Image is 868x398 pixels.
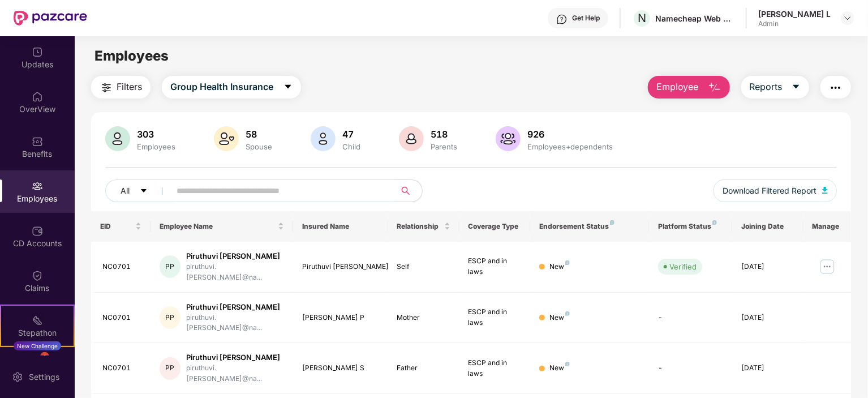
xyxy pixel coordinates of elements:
[818,258,836,276] img: manageButton
[469,358,522,379] div: ESCP and in laws
[32,315,43,326] img: svg+xml;base64,PHN2ZyB4bWxucz0iaHR0cDovL3d3dy53My5vcmcvMjAwMC9zdmciIHdpZHRoPSIyMSIgaGVpZ2h0PSIyMC...
[649,293,732,344] td: -
[803,211,851,242] th: Manage
[610,220,615,225] img: svg+xml;base64,PHN2ZyB4bWxucz0iaHR0cDovL3d3dy53My5vcmcvMjAwMC9zdmciIHdpZHRoPSI4IiBoZWlnaHQ9IjgiIH...
[750,80,783,94] span: Reports
[1,327,74,339] div: Stepathon
[25,371,63,383] div: Settings
[340,129,363,140] div: 47
[539,222,640,231] div: Endorsement Status
[302,262,379,272] div: Piruthuvi [PERSON_NAME]
[388,211,459,242] th: Relationship
[91,76,151,99] button: Filters
[186,302,284,313] div: Piruthuvi [PERSON_NAME]
[160,255,181,278] div: PP
[792,82,801,92] span: caret-down
[140,187,148,196] span: caret-down
[160,306,181,329] div: PP
[40,352,49,361] div: 1
[565,362,570,366] img: svg+xml;base64,PHN2ZyB4bWxucz0iaHR0cDovL3d3dy53My5vcmcvMjAwMC9zdmciIHdpZHRoPSI4IiBoZWlnaHQ9IjgiIH...
[32,46,43,58] img: svg+xml;base64,PHN2ZyBpZD0iVXBkYXRlZCIgeG1sbnM9Imh0dHA6Ly93d3cudzMub3JnLzIwMDAvc3ZnIiB3aWR0aD0iMj...
[302,363,379,374] div: [PERSON_NAME] S
[186,262,284,283] div: piruthuvi.[PERSON_NAME]@na...
[394,179,423,202] button: search
[655,13,734,24] div: Namecheap Web services Pvt Ltd
[638,11,646,25] span: N
[32,225,43,237] img: svg+xml;base64,PHN2ZyBpZD0iQ0RfQWNjb3VudHMiIGRhdGEtbmFtZT0iQ0QgQWNjb3VudHMiIHhtbG5zPSJodHRwOi8vd3...
[102,262,141,272] div: NC0701
[459,211,531,242] th: Coverage Type
[186,363,284,384] div: piruthuvi.[PERSON_NAME]@na...
[94,48,169,64] span: Employees
[829,81,843,95] img: svg+xml;base64,PHN2ZyB4bWxucz0iaHR0cDovL3d3dy53My5vcmcvMjAwMC9zdmciIHdpZHRoPSIyNCIgaGVpZ2h0PSIyNC...
[32,181,43,192] img: svg+xml;base64,PHN2ZyBpZD0iRW1wbG95ZWVzIiB4bWxucz0iaHR0cDovL3d3dy53My5vcmcvMjAwMC9zdmciIHdpZHRoPS...
[102,313,141,323] div: NC0701
[525,142,615,151] div: Employees+dependents
[32,91,43,102] img: svg+xml;base64,PHN2ZyBpZD0iSG9tZSIgeG1sbnM9Imh0dHA6Ly93d3cudzMub3JnLzIwMDAvc3ZnIiB3aWR0aD0iMjAiIG...
[648,76,730,99] button: Employee
[397,313,450,323] div: Mother
[117,80,142,94] span: Filters
[741,262,794,272] div: [DATE]
[565,260,570,265] img: svg+xml;base64,PHN2ZyB4bWxucz0iaHR0cDovL3d3dy53My5vcmcvMjAwMC9zdmciIHdpZHRoPSI4IiBoZWlnaHQ9IjgiIH...
[91,211,151,242] th: EID
[160,222,276,231] span: Employee Name
[214,126,239,151] img: svg+xml;base64,PHN2ZyB4bWxucz0iaHR0cDovL3d3dy53My5vcmcvMjAwMC9zdmciIHhtbG5zOnhsaW5rPSJodHRwOi8vd3...
[121,185,130,197] span: All
[162,76,301,99] button: Group Health Insurancecaret-down
[170,80,273,94] span: Group Health Insurance
[102,363,141,374] div: NC0701
[394,186,416,195] span: search
[549,313,570,323] div: New
[105,126,130,151] img: svg+xml;base64,PHN2ZyB4bWxucz0iaHR0cDovL3d3dy53My5vcmcvMjAwMC9zdmciIHhtbG5zOnhsaW5rPSJodHRwOi8vd3...
[399,126,424,151] img: svg+xml;base64,PHN2ZyB4bWxucz0iaHR0cDovL3d3dy53My5vcmcvMjAwMC9zdmciIHhtbG5zOnhsaW5rPSJodHRwOi8vd3...
[469,256,522,277] div: ESCP and in laws
[283,82,293,92] span: caret-down
[340,142,363,151] div: Child
[186,251,284,262] div: Piruthuvi [PERSON_NAME]
[135,129,178,140] div: 303
[311,126,336,151] img: svg+xml;base64,PHN2ZyB4bWxucz0iaHR0cDovL3d3dy53My5vcmcvMjAwMC9zdmciIHhtbG5zOnhsaW5rPSJodHRwOi8vd3...
[669,261,697,272] div: Verified
[741,76,809,99] button: Reportscaret-down
[186,313,284,334] div: piruthuvi.[PERSON_NAME]@na...
[151,211,293,242] th: Employee Name
[496,126,521,151] img: svg+xml;base64,PHN2ZyB4bWxucz0iaHR0cDovL3d3dy53My5vcmcvMjAwMC9zdmciIHhtbG5zOnhsaW5rPSJodHRwOi8vd3...
[708,81,721,95] img: svg+xml;base64,PHN2ZyB4bWxucz0iaHR0cDovL3d3dy53My5vcmcvMjAwMC9zdmciIHhtbG5zOnhsaW5rPSJodHRwOi8vd3...
[14,11,87,25] img: New Pazcare Logo
[135,142,178,151] div: Employees
[105,179,174,202] button: Allcaret-down
[397,363,450,374] div: Father
[741,363,794,374] div: [DATE]
[100,81,113,95] img: svg+xml;base64,PHN2ZyB4bWxucz0iaHR0cDovL3d3dy53My5vcmcvMjAwMC9zdmciIHdpZHRoPSIyNCIgaGVpZ2h0PSIyNC...
[100,222,133,231] span: EID
[549,363,570,374] div: New
[32,136,43,147] img: svg+xml;base64,PHN2ZyBpZD0iQmVuZWZpdHMiIHhtbG5zPSJodHRwOi8vd3d3LnczLm9yZy8yMDAwL3N2ZyIgd2lkdGg9Ij...
[302,313,379,323] div: [PERSON_NAME] P
[293,211,388,242] th: Insured Name
[243,129,274,140] div: 58
[428,129,459,140] div: 518
[732,211,803,242] th: Joining Date
[428,142,459,151] div: Parents
[549,262,570,272] div: New
[658,222,723,231] div: Platform Status
[712,220,717,225] img: svg+xml;base64,PHN2ZyB4bWxucz0iaHR0cDovL3d3dy53My5vcmcvMjAwMC9zdmciIHdpZHRoPSI4IiBoZWlnaHQ9IjgiIH...
[14,341,61,350] div: New Challenge
[397,222,442,231] span: Relationship
[822,187,828,194] img: svg+xml;base64,PHN2ZyB4bWxucz0iaHR0cDovL3d3dy53My5vcmcvMjAwMC9zdmciIHhtbG5zOnhsaW5rPSJodHRwOi8vd3...
[843,14,852,23] img: svg+xml;base64,PHN2ZyBpZD0iRHJvcGRvd24tMzJ4MzIiIHhtbG5zPSJodHRwOi8vd3d3LnczLm9yZy8yMDAwL3N2ZyIgd2...
[160,357,181,380] div: PP
[243,142,274,151] div: Spouse
[572,14,600,23] div: Get Help
[723,185,817,197] span: Download Filtered Report
[397,262,450,272] div: Self
[656,80,699,94] span: Employee
[565,311,570,316] img: svg+xml;base64,PHN2ZyB4bWxucz0iaHR0cDovL3d3dy53My5vcmcvMjAwMC9zdmciIHdpZHRoPSI4IiBoZWlnaHQ9IjgiIH...
[649,343,732,394] td: -
[32,270,43,281] img: svg+xml;base64,PHN2ZyBpZD0iQ2xhaW0iIHhtbG5zPSJodHRwOi8vd3d3LnczLm9yZy8yMDAwL3N2ZyIgd2lkdGg9IjIwIi...
[714,179,837,202] button: Download Filtered Report
[758,8,831,19] div: [PERSON_NAME] L
[469,307,522,328] div: ESCP and in laws
[741,313,794,323] div: [DATE]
